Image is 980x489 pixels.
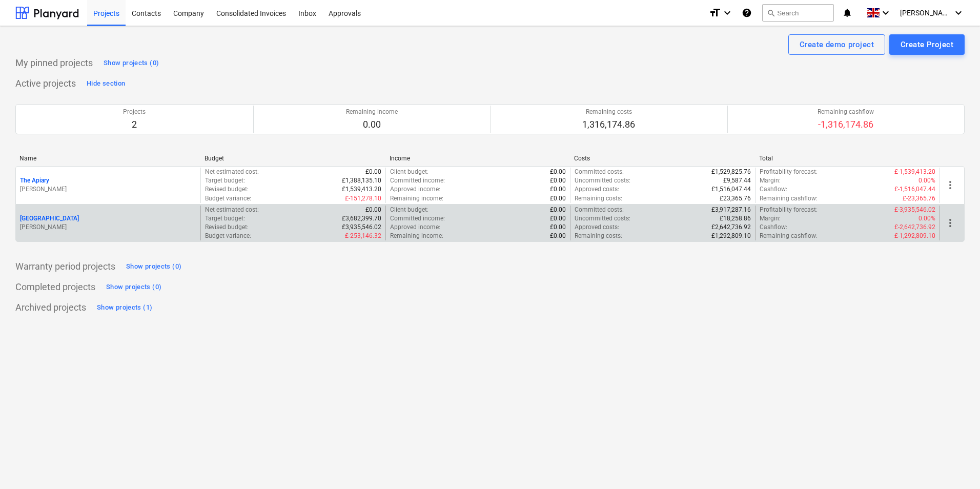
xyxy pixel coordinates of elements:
[901,38,953,51] div: Create Project
[20,214,196,232] div: [GEOGRAPHIC_DATA][PERSON_NAME]
[800,38,874,51] div: Create demo project
[550,194,566,203] p: £0.00
[15,77,76,90] p: Active projects
[550,206,566,214] p: £0.00
[894,168,935,176] p: £-1,539,413.20
[760,168,818,176] p: Profitability forecast :
[767,9,775,17] span: search
[20,185,196,194] p: [PERSON_NAME]
[365,168,381,176] p: £0.00
[762,4,834,22] button: Search
[342,176,381,185] p: £1,388,135.10
[903,194,935,203] p: £-23,365.76
[390,214,445,223] p: Committed income :
[346,108,398,116] p: Remaining income
[205,206,259,214] p: Net estimated cost :
[390,206,428,214] p: Client budget :
[205,194,251,203] p: Budget variance :
[123,108,146,116] p: Projects
[205,232,251,240] p: Budget variance :
[15,57,93,69] p: My pinned projects
[205,168,259,176] p: Net estimated cost :
[97,302,152,314] div: Show projects (1)
[788,34,885,55] button: Create demo project
[894,206,935,214] p: £-3,935,546.02
[15,260,115,273] p: Warranty period projects
[15,301,86,314] p: Archived projects
[20,176,196,194] div: The Apiary[PERSON_NAME]
[894,232,935,240] p: £-1,292,809.10
[944,217,956,229] span: more_vert
[944,179,956,191] span: more_vert
[205,155,381,162] div: Budget
[550,168,566,176] p: £0.00
[760,176,781,185] p: Margin :
[20,223,196,232] p: [PERSON_NAME]
[900,9,951,17] span: [PERSON_NAME]
[575,194,622,203] p: Remaining costs :
[759,155,936,162] div: Total
[550,223,566,232] p: £0.00
[342,185,381,194] p: £1,539,413.20
[760,185,787,194] p: Cashflow :
[574,155,751,162] div: Costs
[582,118,635,131] p: 1,316,174.86
[760,214,781,223] p: Margin :
[709,7,721,19] i: format_size
[342,214,381,223] p: £3,682,399.70
[550,214,566,223] p: £0.00
[20,214,79,223] p: [GEOGRAPHIC_DATA]
[720,214,751,223] p: £18,258.86
[205,214,245,223] p: Target budget :
[723,176,751,185] p: £9,587.44
[582,108,635,116] p: Remaining costs
[345,194,381,203] p: £-151,278.10
[87,78,125,90] div: Hide section
[575,232,622,240] p: Remaining costs :
[123,118,146,131] p: 2
[365,206,381,214] p: £0.00
[711,206,751,214] p: £3,917,287.16
[124,258,184,275] button: Show projects (0)
[575,185,619,194] p: Approved costs :
[575,214,630,223] p: Uncommitted costs :
[760,206,818,214] p: Profitability forecast :
[390,232,443,240] p: Remaining income :
[104,279,164,295] button: Show projects (0)
[889,34,965,55] button: Create Project
[842,7,852,19] i: notifications
[346,118,398,131] p: 0.00
[818,118,874,131] p: -1,316,174.86
[390,155,566,162] div: Income
[720,194,751,203] p: £23,365.76
[345,232,381,240] p: £-253,146.32
[550,176,566,185] p: £0.00
[390,223,440,232] p: Approved income :
[711,232,751,240] p: £1,292,809.10
[390,176,445,185] p: Committed income :
[929,440,980,489] iframe: Chat Widget
[15,281,95,293] p: Completed projects
[818,108,874,116] p: Remaining cashflow
[575,168,624,176] p: Committed costs :
[550,232,566,240] p: £0.00
[894,223,935,232] p: £-2,642,736.92
[342,223,381,232] p: £3,935,546.02
[760,232,818,240] p: Remaining cashflow :
[390,185,440,194] p: Approved income :
[711,185,751,194] p: £1,516,047.44
[894,185,935,194] p: £-1,516,047.44
[575,176,630,185] p: Uncommitted costs :
[575,223,619,232] p: Approved costs :
[575,206,624,214] p: Committed costs :
[742,7,752,19] i: Knowledge base
[390,194,443,203] p: Remaining income :
[104,57,159,69] div: Show projects (0)
[760,223,787,232] p: Cashflow :
[918,214,935,223] p: 0.00%
[205,223,249,232] p: Revised budget :
[20,176,49,185] p: The Apiary
[711,168,751,176] p: £1,529,825.76
[550,185,566,194] p: £0.00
